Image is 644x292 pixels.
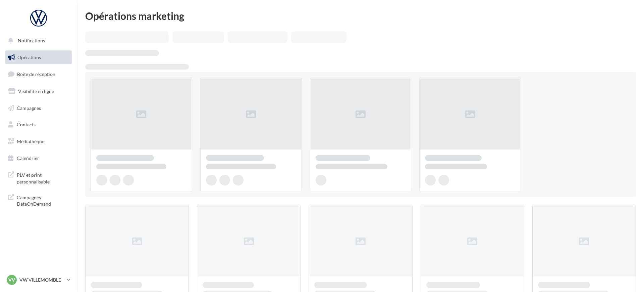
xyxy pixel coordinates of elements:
[4,168,73,187] a: PLV et print personnalisable
[4,84,73,98] a: Visibilité en ligne
[17,71,55,77] span: Boîte de réception
[17,122,36,127] span: Contacts
[19,277,64,283] p: VW VILLEMOMBLE
[4,50,73,65] a: Opérations
[4,134,73,149] a: Médiathèque
[4,118,73,132] a: Contacts
[17,105,41,111] span: Campagnes
[4,151,73,165] a: Calendrier
[17,54,41,60] span: Opérations
[17,170,69,185] span: PLV et print personnalisable
[5,274,72,286] a: VV VW VILLEMOMBLE
[85,11,636,21] div: Opérations marketing
[4,34,70,48] button: Notifications
[18,88,54,94] span: Visibilité en ligne
[8,277,15,283] span: VV
[4,190,73,210] a: Campagnes DataOnDemand
[4,67,73,81] a: Boîte de réception
[17,138,44,144] span: Médiathèque
[17,193,69,207] span: Campagnes DataOnDemand
[4,101,73,115] a: Campagnes
[18,38,45,43] span: Notifications
[17,155,39,161] span: Calendrier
